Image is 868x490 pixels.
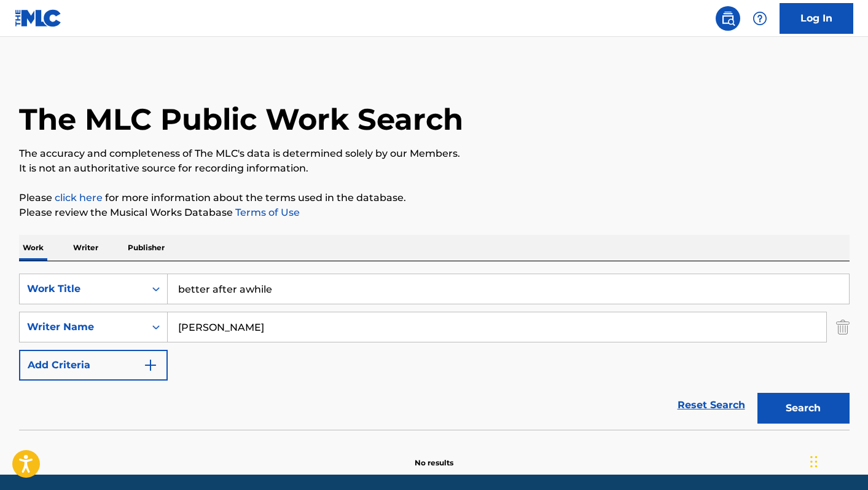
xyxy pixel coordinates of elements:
img: MLC Logo [15,9,62,27]
h1: The MLC Public Work Search [19,101,463,138]
a: Terms of Use [233,207,300,218]
a: Public Search [716,6,740,31]
p: The accuracy and completeness of The MLC's data is determined solely by our Members. [19,146,850,161]
img: search [721,11,735,26]
p: Please review the Musical Works Database [19,205,850,220]
img: help [753,11,767,26]
form: Search Form [19,274,850,430]
div: Work Title [27,282,138,296]
div: Drag [810,443,818,480]
iframe: Chat Widget [807,431,868,490]
button: Search [757,393,850,424]
div: Help [748,6,772,31]
img: 9d2ae6d4665cec9f34b9.svg [143,358,158,373]
p: Work [19,235,47,261]
p: No results [415,443,453,468]
a: click here [55,192,103,204]
img: Delete Criterion [836,312,850,342]
p: Please for more information about the terms used in the database. [19,191,850,205]
button: Add Criteria [19,350,168,381]
p: Writer [69,235,102,261]
div: Writer Name [27,320,138,334]
a: Reset Search [671,392,751,419]
p: Publisher [124,235,168,261]
a: Log In [780,3,853,34]
p: It is not an authoritative source for recording information. [19,161,850,176]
